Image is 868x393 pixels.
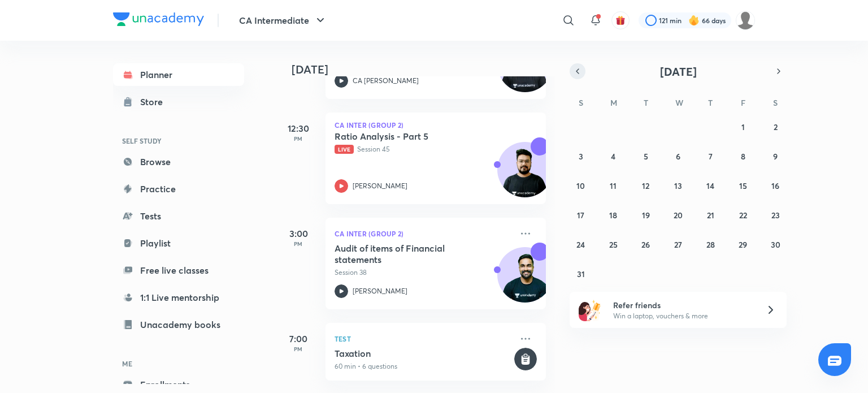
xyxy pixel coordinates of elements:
[335,267,512,278] p: Session 38
[113,12,204,26] img: Company Logo
[669,235,687,253] button: August 27, 2025
[335,131,475,142] h5: Ratio Analysis - Part 5
[669,176,687,195] button: August 13, 2025
[706,239,715,250] abbr: August 28, 2025
[353,286,407,296] p: [PERSON_NAME]
[701,206,719,224] button: August 21, 2025
[498,253,552,308] img: Avatar
[113,259,244,282] a: Free live classes
[498,148,552,202] img: Avatar
[637,206,655,224] button: August 19, 2025
[766,176,784,195] button: August 16, 2025
[604,235,622,253] button: August 25, 2025
[335,243,475,265] h5: Audit of items of Financial statements
[113,90,244,113] a: Store
[335,145,354,154] span: Live
[335,227,512,240] p: CA Inter (Group 2)
[676,151,680,162] abbr: August 6, 2025
[113,178,244,200] a: Practice
[113,313,244,336] a: Unacademy books
[701,176,719,195] button: August 14, 2025
[766,206,784,224] button: August 23, 2025
[706,180,714,191] abbr: August 14, 2025
[773,97,778,108] abbr: Saturday
[113,131,244,150] h6: SELF STUDY
[774,122,778,132] abbr: August 2, 2025
[576,180,585,191] abbr: August 10, 2025
[113,232,244,254] a: Playlist
[113,286,244,309] a: 1:1 Live mentorship
[644,97,648,108] abbr: Tuesday
[734,235,752,253] button: August 29, 2025
[335,332,512,346] p: Test
[276,346,321,352] p: PM
[276,227,321,240] h5: 3:00
[674,180,682,191] abbr: August 13, 2025
[613,299,752,311] h6: Refer friends
[572,265,590,283] button: August 31, 2025
[577,210,584,221] abbr: August 17, 2025
[579,151,583,162] abbr: August 3, 2025
[766,235,784,253] button: August 30, 2025
[610,97,617,108] abbr: Monday
[292,63,557,76] h4: [DATE]
[734,118,752,136] button: August 1, 2025
[572,147,590,165] button: August 3, 2025
[739,210,747,221] abbr: August 22, 2025
[709,151,713,162] abbr: August 7, 2025
[609,239,618,250] abbr: August 25, 2025
[771,210,780,221] abbr: August 23, 2025
[674,239,682,250] abbr: August 27, 2025
[741,151,745,162] abbr: August 8, 2025
[611,151,615,162] abbr: August 4, 2025
[641,239,650,250] abbr: August 26, 2025
[637,235,655,253] button: August 26, 2025
[642,180,649,191] abbr: August 12, 2025
[335,144,512,154] p: Session 45
[741,122,745,132] abbr: August 1, 2025
[771,180,779,191] abbr: August 16, 2025
[739,180,747,191] abbr: August 15, 2025
[113,150,244,173] a: Browse
[739,239,747,250] abbr: August 29, 2025
[708,97,713,108] abbr: Thursday
[642,210,650,221] abbr: August 19, 2025
[766,118,784,136] button: August 2, 2025
[701,147,719,165] button: August 7, 2025
[276,240,321,247] p: PM
[579,97,583,108] abbr: Sunday
[615,15,626,25] img: avatar
[669,147,687,165] button: August 6, 2025
[577,269,585,279] abbr: August 31, 2025
[611,11,630,29] button: avatar
[741,97,745,108] abbr: Friday
[572,176,590,195] button: August 10, 2025
[604,147,622,165] button: August 4, 2025
[276,135,321,142] p: PM
[113,12,204,29] a: Company Logo
[353,181,407,191] p: [PERSON_NAME]
[335,348,512,359] h5: Taxation
[736,11,755,30] img: dhanak
[576,239,585,250] abbr: August 24, 2025
[701,235,719,253] button: August 28, 2025
[585,63,771,79] button: [DATE]
[771,239,780,250] abbr: August 30, 2025
[232,9,334,32] button: CA Intermediate
[113,354,244,373] h6: ME
[276,122,321,135] h5: 12:30
[637,147,655,165] button: August 5, 2025
[113,205,244,227] a: Tests
[734,147,752,165] button: August 8, 2025
[335,361,512,372] p: 60 min • 6 questions
[276,332,321,346] h5: 7:00
[335,122,537,128] p: CA Inter (Group 2)
[609,210,617,221] abbr: August 18, 2025
[610,180,617,191] abbr: August 11, 2025
[734,176,752,195] button: August 15, 2025
[707,210,714,221] abbr: August 21, 2025
[644,151,648,162] abbr: August 5, 2025
[572,235,590,253] button: August 24, 2025
[604,176,622,195] button: August 11, 2025
[604,206,622,224] button: August 18, 2025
